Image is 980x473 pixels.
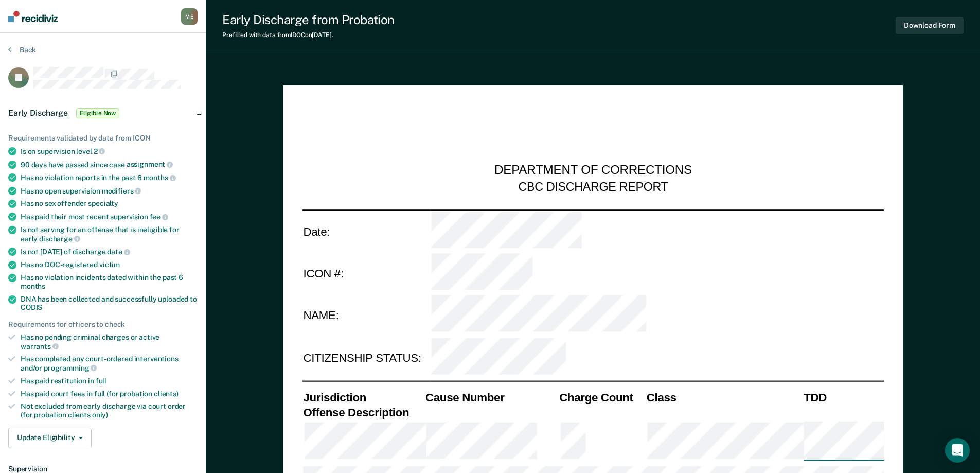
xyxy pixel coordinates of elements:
div: Not excluded from early discharge via court order (for probation clients [21,402,198,419]
span: CODIS [21,303,42,311]
button: Update Eligibility [8,428,92,448]
div: Has completed any court-ordered interventions and/or [21,355,198,372]
div: M E [181,8,198,25]
td: CITIZENSHIP STATUS: [302,337,430,379]
span: fee [150,213,168,221]
div: 90 days have passed since case [21,160,198,169]
td: Date: [302,209,430,252]
span: Eligible Now [76,108,120,118]
span: programming [44,364,97,372]
div: CBC DISCHARGE REPORT [518,179,668,195]
span: months [144,173,176,182]
div: Is not [DATE] of discharge [21,247,198,256]
div: Early Discharge from Probation [222,12,395,27]
div: Is on supervision level [21,147,198,156]
th: Charge Count [558,390,646,405]
span: modifiers [102,187,141,195]
button: ME [181,8,198,25]
td: NAME: [302,294,430,337]
div: Has no pending criminal charges or active [21,333,198,351]
span: warrants [21,342,59,351]
button: Back [8,45,36,55]
div: DNA has been collected and successfully uploaded to [21,295,198,312]
span: Early Discharge [8,108,68,118]
button: Download Form [896,17,964,34]
th: Jurisdiction [302,390,424,405]
span: assignment [127,160,173,168]
span: victim [99,260,120,269]
div: Has paid their most recent supervision [21,212,198,221]
th: Cause Number [424,390,558,405]
span: only) [92,411,108,419]
div: Requirements validated by data from ICON [8,134,198,143]
span: discharge [39,235,80,243]
div: Has no open supervision [21,186,198,196]
span: full [96,377,106,385]
div: Requirements for officers to check [8,320,198,329]
div: Has paid court fees in full (for probation [21,390,198,398]
div: Has no violation reports in the past 6 [21,173,198,182]
img: Recidiviz [8,11,58,22]
span: specialty [88,199,118,207]
div: DEPARTMENT OF CORRECTIONS [494,163,692,179]
span: date [107,248,130,256]
th: Offense Description [302,405,424,420]
th: Class [645,390,802,405]
td: ICON #: [302,252,430,294]
span: months [21,282,45,290]
span: 2 [94,147,105,155]
div: Has paid restitution in [21,377,198,386]
th: TDD [803,390,884,405]
div: Prefilled with data from IDOC on [DATE] . [222,31,395,39]
div: Has no sex offender [21,199,198,208]
div: Open Intercom Messenger [945,438,970,463]
span: clients) [154,390,179,398]
div: Is not serving for an offense that is ineligible for early [21,225,198,243]
div: Has no violation incidents dated within the past 6 [21,273,198,291]
div: Has no DOC-registered [21,260,198,269]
